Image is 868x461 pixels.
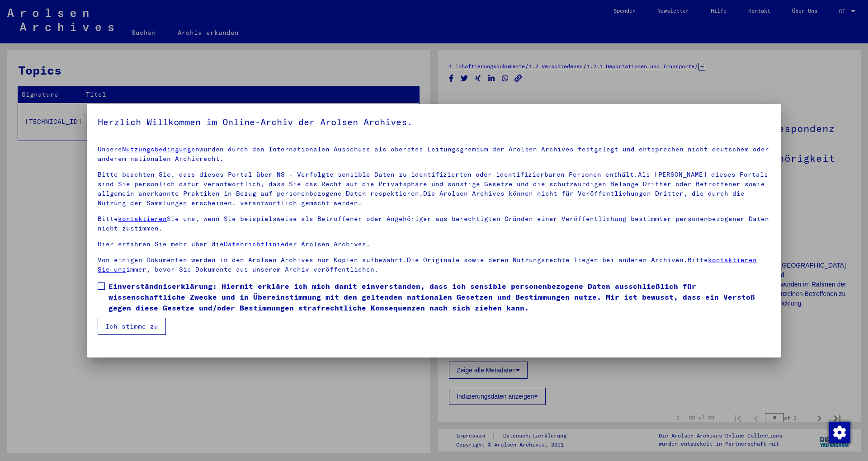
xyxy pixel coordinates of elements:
a: Datenrichtlinie [224,240,285,248]
a: kontaktieren [118,215,167,223]
p: Hier erfahren Sie mehr über die der Arolsen Archives. [98,240,770,249]
p: Bitte beachten Sie, dass dieses Portal über NS - Verfolgte sensible Daten zu identifizierten oder... [98,170,770,208]
p: Unsere wurden durch den Internationalen Ausschuss als oberstes Leitungsgremium der Arolsen Archiv... [98,145,770,164]
p: Bitte Sie uns, wenn Sie beispielsweise als Betroffener oder Angehöriger aus berechtigten Gründen ... [98,214,770,233]
a: kontaktieren Sie uns [98,256,757,273]
h5: Herzlich Willkommen im Online-Archiv der Arolsen Archives. [98,115,770,129]
a: Nutzungsbedingungen [122,145,199,153]
button: Ich stimme zu [98,318,166,335]
span: Einverständniserklärung: Hiermit erkläre ich mich damit einverstanden, dass ich sensible personen... [108,281,770,313]
img: Zustimmung ändern [829,422,850,443]
p: Von einigen Dokumenten werden in den Arolsen Archives nur Kopien aufbewahrt.Die Originale sowie d... [98,255,770,274]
